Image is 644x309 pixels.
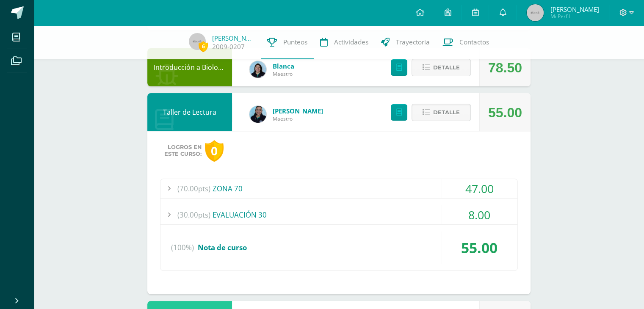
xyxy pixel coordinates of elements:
img: 45x45 [527,4,544,21]
span: Contactos [459,38,489,47]
span: Punteos [283,38,307,47]
div: ZONA 70 [160,179,517,198]
span: Maestro [273,115,323,122]
a: Actividades [314,25,375,59]
button: Detalle [412,59,471,76]
span: [PERSON_NAME] [550,5,599,14]
img: 6df1b4a1ab8e0111982930b53d21c0fa.png [249,61,266,78]
div: Taller de Lectura [147,93,232,131]
span: (100%) [171,232,194,264]
span: Detalle [433,105,460,120]
a: Trayectoria [375,25,436,59]
span: (70.00pts) [177,179,210,198]
span: Actividades [334,38,368,47]
span: Logros en este curso: [164,144,202,157]
span: Trayectoria [396,38,430,47]
div: EVALUACIÓN 30 [160,205,517,224]
a: [PERSON_NAME] [273,107,323,115]
img: 9587b11a6988a136ca9b298a8eab0d3f.png [249,106,266,123]
div: 55.00 [488,94,522,132]
div: 0 [205,140,224,162]
div: 8.00 [441,205,517,224]
a: Blanca [273,62,294,70]
span: (30.00pts) [177,205,210,224]
div: 55.00 [441,232,517,264]
a: Punteos [261,25,314,59]
a: [PERSON_NAME] [212,34,254,42]
span: Mi Perfil [550,13,599,20]
a: Contactos [436,25,495,59]
span: Detalle [433,60,460,75]
a: 2009-0207 [212,42,245,51]
span: Nota de curso [198,243,247,252]
div: 47.00 [441,179,517,198]
span: Maestro [273,70,294,77]
span: 6 [199,41,208,52]
button: Detalle [412,104,471,121]
img: 45x45 [189,33,206,50]
div: 78.50 [488,49,522,87]
div: Introducción a Biología [147,48,232,86]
